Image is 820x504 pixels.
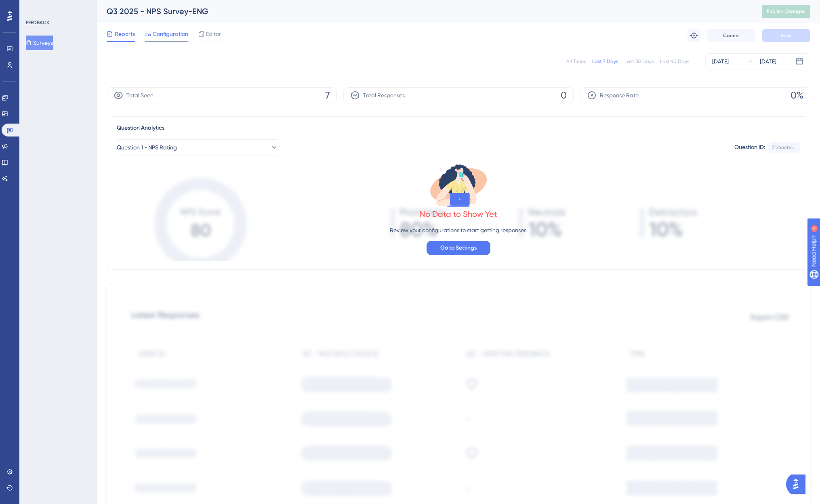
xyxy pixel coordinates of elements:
[712,57,729,66] div: [DATE]
[723,32,740,39] span: Cancel
[115,29,135,39] span: Reports
[126,90,153,100] span: Total Seen
[26,36,53,50] button: Surveys
[561,89,567,102] span: 0
[772,144,797,151] div: 3f26aebc...
[56,4,59,10] div: 4
[600,90,639,100] span: Response Rate
[26,19,49,26] div: FEEDBACK
[786,472,810,496] iframe: UserGuiding AI Assistant Launcher
[780,32,792,39] span: Save
[427,241,490,255] button: Go to Settings
[107,6,742,17] div: Q3 2025 - NPS Survey-ENG
[767,8,805,15] span: Publish Changes
[760,57,776,66] div: [DATE]
[117,143,177,152] span: Question 1 - NPS Rating
[117,139,278,155] button: Question 1 - NPS Rating
[660,58,689,65] div: Last 90 Days
[762,29,810,42] button: Save
[390,225,528,235] p: Review your configurations to start getting responses.
[566,58,586,65] div: All Times
[624,58,654,65] div: Last 30 Days
[117,123,164,133] span: Question Analytics
[707,29,755,42] button: Cancel
[734,142,765,153] div: Question ID:
[19,2,50,12] span: Need Help?
[791,89,803,102] span: 0%
[592,58,618,65] div: Last 7 Days
[325,89,330,102] span: 7
[206,29,221,39] span: Editor
[363,90,405,100] span: Total Responses
[440,243,477,253] span: Go to Settings
[762,5,810,18] button: Publish Changes
[153,29,188,39] span: Configuration
[420,208,497,220] div: No Data to Show Yet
